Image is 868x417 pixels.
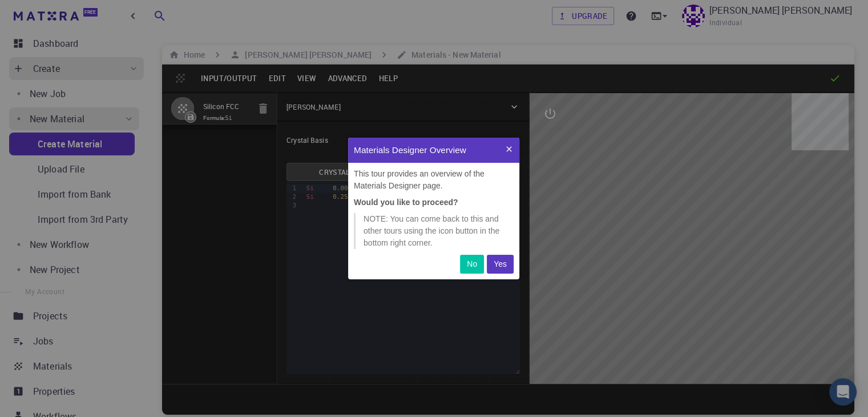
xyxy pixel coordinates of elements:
button: No [460,255,484,274]
button: Quit Tour [499,138,519,162]
p: This tour provides an overview of the Materials Designer page. [354,168,514,192]
p: NOTE: You can come back to this and other tours using the icon button in the bottom right corner. [364,213,506,249]
p: Materials Designer Overview [354,143,499,157]
p: Yes [494,258,507,270]
button: Yes [487,255,514,274]
p: No [467,258,477,270]
span: Support [23,8,64,18]
strong: Would you like to proceed? [354,198,458,207]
